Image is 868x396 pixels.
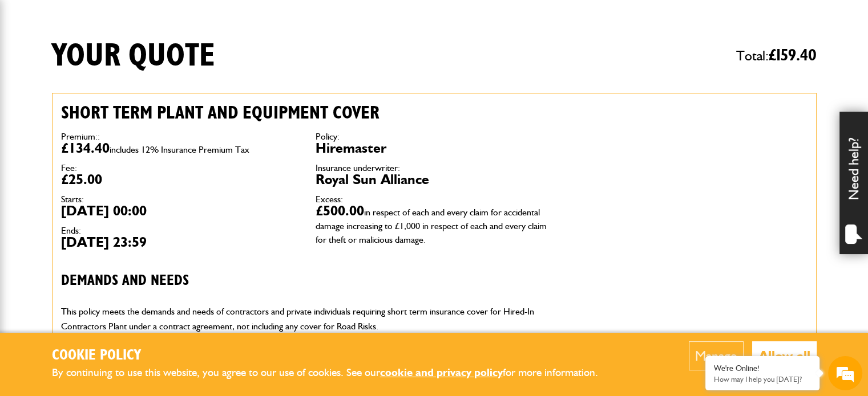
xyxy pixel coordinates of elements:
dd: Hiremaster [316,141,553,155]
dd: £25.00 [61,173,298,186]
img: d_20077148190_company_1631870298795_20077148190 [19,63,48,79]
h1: Your quote [52,37,215,75]
button: Manage [689,341,744,370]
dt: Excess: [316,195,553,204]
div: We're Online! [714,364,811,373]
span: Total: [736,43,817,69]
dd: [DATE] 00:00 [61,204,298,218]
a: cookie and privacy policy [380,366,503,379]
dt: Insurance underwriter: [316,164,553,173]
h2: Cookie Policy [52,347,617,365]
dd: [DATE] 23:59 [61,235,298,249]
dd: Royal Sun Alliance [316,173,553,186]
h3: Demands and needs [61,272,553,290]
span: in respect of each and every claim for accidental damage increasing to £1,000 in respect of each ... [316,207,547,245]
input: Enter your email address [15,139,208,164]
h2: Short term plant and equipment cover [61,102,553,124]
div: Minimize live chat window [187,6,215,33]
input: Enter your phone number [15,173,208,198]
dt: Starts: [61,195,298,204]
input: Enter your last name [15,105,208,130]
dt: Ends: [61,226,298,235]
textarea: Type your message and hit 'Enter' [15,206,208,300]
dt: Fee: [61,164,298,173]
dt: Premium:: [61,132,298,141]
div: Need help? [839,112,868,254]
span: includes 12% Insurance Premium Tax [110,144,249,155]
p: How may I help you today? [714,375,811,383]
em: Start Chat [155,310,207,325]
p: By continuing to use this website, you agree to our use of cookies. See our for more information. [52,364,617,382]
span: 159.40 [776,47,817,64]
div: Chat with us now [59,64,192,79]
dd: £500.00 [316,204,553,245]
dt: Policy: [316,132,553,141]
button: Allow all [752,341,817,370]
dd: £134.40 [61,141,298,155]
span: £ [769,47,817,64]
p: This policy meets the demands and needs of contractors and private individuals requiring short te... [61,304,553,333]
